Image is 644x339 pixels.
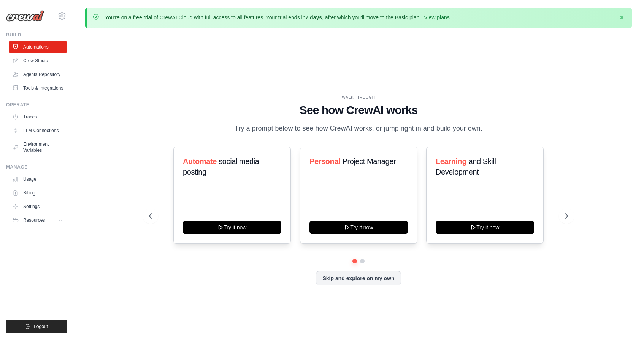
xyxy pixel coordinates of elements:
iframe: Chat Widget [606,303,644,339]
span: Automate [183,157,217,166]
a: Billing [9,187,67,199]
a: Traces [9,111,67,123]
div: Operate [6,102,67,108]
button: Skip and explore on my own [316,271,401,285]
button: Try it now [309,221,408,234]
a: Crew Studio [9,55,67,67]
p: Try a prompt below to see how CrewAI works, or jump right in and build your own. [231,123,486,134]
span: Logout [34,323,48,330]
span: and Skill Development [436,157,496,176]
img: Logo [6,10,44,22]
a: Settings [9,200,67,213]
a: Agents Repository [9,68,67,80]
button: Logout [6,320,67,333]
span: Personal [309,157,340,166]
span: Project Manager [342,157,396,166]
span: Resources [23,217,45,223]
a: View plans [424,14,449,20]
h1: See how CrewAI works [149,103,568,117]
a: Automations [9,41,67,53]
strong: 7 days [305,14,322,20]
a: Environment Variables [9,138,67,156]
div: Manage [6,164,67,170]
span: social media posting [183,157,259,176]
p: You're on a free trial of CrewAI Cloud with full access to all features. Your trial ends in , aft... [105,14,451,21]
button: Try it now [436,221,534,234]
a: Tools & Integrations [9,82,67,94]
div: Build [6,32,67,38]
span: Learning [436,157,466,166]
a: Usage [9,173,67,185]
div: WALKTHROUGH [149,95,568,100]
button: Resources [9,214,67,226]
button: Try it now [183,221,281,234]
a: LLM Connections [9,125,67,137]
